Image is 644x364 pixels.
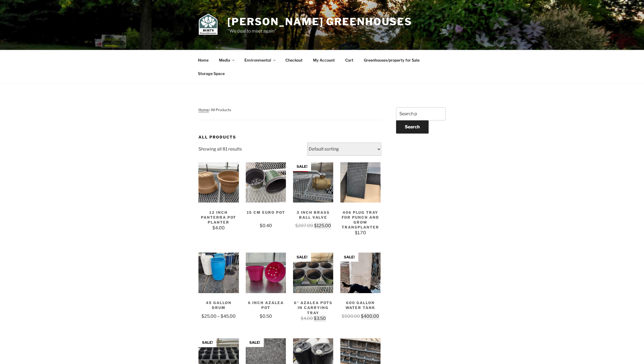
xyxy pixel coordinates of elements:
[227,16,412,28] a: [PERSON_NAME] Greenhouses
[361,314,364,319] span: $
[314,223,317,228] span: $
[293,295,333,315] h2: 6″ Azalea pots in carrying tray
[201,314,204,319] span: $
[260,223,262,228] span: $
[198,162,239,203] img: 12 inch Panterra Pot Planter
[293,162,333,229] a: Sale! 3 inch brass ball valve
[342,314,344,319] span: $
[198,338,216,347] span: Sale!
[198,134,381,140] h1: All Products
[293,162,311,171] span: Sale!
[314,316,317,321] span: $
[293,204,333,223] h2: 3 inch brass ball valve
[193,67,229,80] a: Storage Space
[214,53,239,67] a: Media
[246,295,286,313] h2: 6 inch Azalea Pot
[361,314,379,319] bdi: 400.00
[212,225,225,230] bdi: 4.00
[246,204,286,223] h2: 15 CM Euro Pot
[293,162,333,203] img: 3 inch brass ball valve
[198,253,239,293] img: 45 gallon drum
[198,162,239,232] a: 12 inch Panterra Pot Planter $4.00
[359,53,424,67] a: Greenhouses/property for Sale
[342,314,360,319] bdi: 500.00
[340,295,381,313] h2: 600 Gallon Water Tank
[293,253,333,322] a: Sale! 6″ Azalea pots in carrying tray
[217,314,220,319] span: –
[396,107,446,120] input: Search products…
[201,314,216,319] bdi: 25.00
[280,53,307,67] a: Checkout
[307,143,381,156] select: Shop order
[246,338,264,347] span: Sale!
[246,162,286,229] a: 15 CM Euro Pot $0.40
[198,295,239,313] h2: 45 gallon drum
[198,204,239,225] h2: 12 inch Panterra Pot Planter
[260,314,262,319] span: $
[355,230,358,235] span: $
[193,53,213,67] a: Home
[193,53,451,80] nav: Top Menu
[260,223,272,228] bdi: 0.40
[198,107,381,120] nav: Breadcrumb
[221,314,236,319] bdi: 45.00
[246,253,286,293] img: 6 inch Azalea Pot
[198,108,209,112] a: Home
[340,162,381,236] a: 406 plug tray for Punch and Grow transplanter $1.70
[396,107,446,153] aside: Blog Sidebar
[301,316,313,321] bdi: 4.00
[340,253,381,293] img: 600 Gallon Water Tank
[212,225,215,230] span: $
[221,314,223,319] span: $
[293,253,333,293] img: 6" Azalea pots in carrying tray
[340,162,381,203] img: 406 plug tray for Punch and Grow transplanter
[314,223,331,228] bdi: 125.00
[340,53,358,67] a: Cart
[340,253,358,262] span: Sale!
[239,53,280,67] a: Environmental
[260,314,272,319] bdi: 0.50
[295,223,298,228] span: $
[293,253,311,262] span: Sale!
[308,53,339,67] a: My Account
[295,223,313,228] bdi: 207.00
[340,253,381,320] a: Sale! 600 Gallon Water Tank
[301,316,303,321] span: $
[246,253,286,320] a: 6 inch Azalea Pot $0.50
[198,253,239,320] a: 45 gallon drum
[396,120,429,134] button: Search
[355,230,366,235] bdi: 1.70
[246,162,286,203] img: 15 CM Euro Pot
[227,28,412,34] p: "We deal to meet again"
[340,204,381,230] h2: 406 plug tray for Punch and Grow transplanter
[198,143,242,156] p: Showing all 81 results
[198,13,218,35] img: Burt's Greenhouses
[314,316,326,321] bdi: 3.50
